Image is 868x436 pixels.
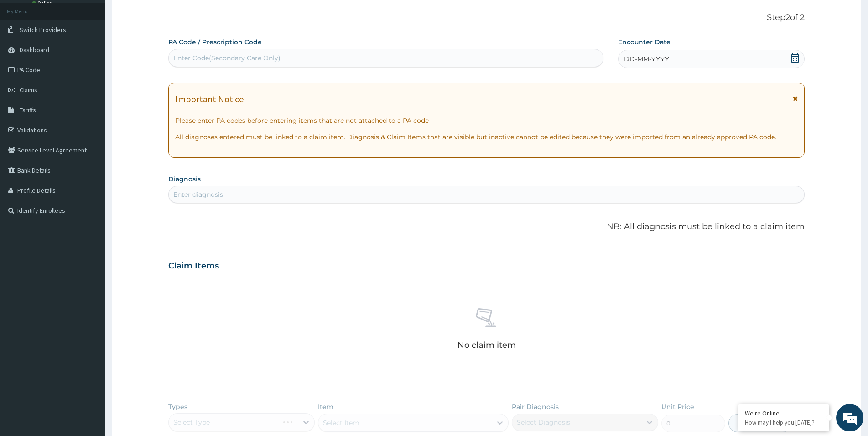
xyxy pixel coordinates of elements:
[168,261,219,271] h3: Claim Items
[618,37,670,47] label: Encounter Date
[457,341,516,350] p: No claim item
[20,46,49,54] span: Dashboard
[20,106,36,114] span: Tariffs
[624,54,669,63] span: DD-MM-YYYY
[20,86,37,94] span: Claims
[168,13,805,23] p: Step 2 of 2
[175,94,244,104] h1: Important Notice
[20,26,66,34] span: Switch Providers
[175,116,798,125] p: Please enter PA codes before entering items that are not attached to a PA code
[175,132,798,142] p: All diagnoses entered must be linked to a claim item. Diagnosis & Claim Items that are visible bu...
[173,53,281,63] div: Enter Code(Secondary Care Only)
[168,37,262,47] label: PA Code / Prescription Code
[745,409,822,417] div: We're Online!
[168,174,201,184] label: Diagnosis
[168,221,805,233] p: NB: All diagnosis must be linked to a claim item
[745,419,822,426] p: How may I help you today?
[173,190,223,199] div: Enter diagnosis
